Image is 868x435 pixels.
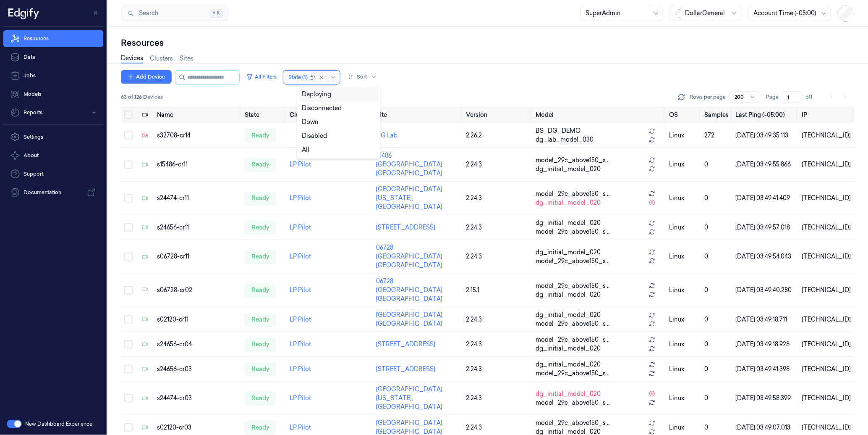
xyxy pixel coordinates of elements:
[157,131,238,140] div: s32708-cr14
[157,223,238,232] div: s24656-cr11
[245,392,276,405] div: ready
[124,194,133,203] button: Select row
[669,423,698,432] p: linux
[466,423,529,432] div: 2.24.3
[157,394,238,403] div: s24474-cr03
[705,252,729,261] div: 0
[705,340,729,349] div: 0
[3,86,103,103] a: Models
[536,248,601,257] span: dg_initial_model_020
[802,194,851,203] div: [TECHNICAL_ID]
[136,9,158,18] span: Search
[802,423,851,432] div: [TECHNICAL_ID]
[701,106,732,123] th: Samples
[736,223,795,232] div: [DATE] 03:49:57.018
[536,290,601,299] span: dg_initial_model_020
[736,252,795,261] div: [DATE] 03:49:54.043
[536,257,611,266] span: model_29c_above150_s ...
[302,90,332,99] div: Deploying
[705,286,729,295] div: 0
[799,106,855,123] th: IP
[536,360,601,369] span: dg_initial_model_020
[705,394,729,403] div: 0
[536,398,611,407] span: model_29c_above150_s ...
[124,253,133,261] button: Select row
[376,277,444,303] a: 06728 [GEOGRAPHIC_DATA], [GEOGRAPHIC_DATA]
[806,93,819,101] span: of 1
[290,340,311,348] a: LP Pilot
[245,221,276,234] div: ready
[705,160,729,169] div: 0
[736,286,795,295] div: [DATE] 03:49:40.280
[705,365,729,374] div: 0
[376,340,435,348] a: [STREET_ADDRESS]
[121,6,228,21] button: Search⌘K
[669,194,698,203] p: linux
[124,223,133,232] button: Select row
[245,158,276,171] div: ready
[802,365,851,374] div: [TECHNICAL_ID]
[705,131,729,140] div: 272
[766,93,779,101] span: Page
[376,244,444,269] a: 06728 [GEOGRAPHIC_DATA], [GEOGRAPHIC_DATA]
[536,165,601,174] span: dg_initial_model_020
[669,131,698,140] p: linux
[705,315,729,324] div: 0
[690,93,726,101] p: Rows per page
[466,131,529,140] div: 2.26.2
[157,286,238,295] div: s06728-cr02
[532,106,666,123] th: Model
[826,91,851,103] nav: pagination
[290,253,311,260] a: LP Pilot
[536,344,601,353] span: dg_initial_model_020
[466,394,529,403] div: 2.24.3
[536,419,611,427] span: model_29c_above150_s ...
[705,223,729,232] div: 0
[466,286,529,295] div: 2.15.1
[3,184,103,201] a: Documentation
[124,131,133,140] button: Select row
[669,340,698,349] p: linux
[536,311,601,319] span: dg_initial_model_020
[376,132,397,139] a: DG Lab
[124,286,133,295] button: Select row
[290,194,311,202] a: LP Pilot
[124,111,133,119] button: Select all
[669,286,698,295] p: linux
[3,67,103,84] a: Jobs
[3,49,103,66] a: Data
[802,315,851,324] div: [TECHNICAL_ID]
[736,194,795,203] div: [DATE] 03:49:41.409
[736,315,795,324] div: [DATE] 03:49:18.711
[536,369,611,378] span: model_29c_above150_s ...
[124,394,133,403] button: Select row
[157,365,238,374] div: s24656-cr03
[536,390,601,398] span: dg_initial_model_020
[245,192,276,205] div: ready
[124,365,133,373] button: Select row
[245,284,276,297] div: ready
[376,152,444,177] a: 15486 [GEOGRAPHIC_DATA], [GEOGRAPHIC_DATA]
[245,313,276,326] div: ready
[466,160,529,169] div: 2.24.3
[466,365,529,374] div: 2.24.3
[536,127,580,135] span: BS_DG_DEMO
[705,423,729,432] div: 0
[376,385,442,411] a: [GEOGRAPHIC_DATA][US_STATE], [GEOGRAPHIC_DATA]
[302,145,310,154] div: All
[802,340,851,349] div: [TECHNICAL_ID]
[732,106,799,123] th: Last Ping (-05:00)
[802,160,851,169] div: [TECHNICAL_ID]
[124,315,133,324] button: Select row
[802,252,851,261] div: [TECHNICAL_ID]
[736,131,795,140] div: [DATE] 03:49:35.113
[669,315,698,324] p: linux
[290,161,311,168] a: LP Pilot
[802,223,851,232] div: [TECHNICAL_ID]
[3,147,103,164] button: About
[290,424,311,431] a: LP Pilot
[124,161,133,169] button: Select row
[157,315,238,324] div: s02120-cr11
[373,106,463,123] th: Site
[157,160,238,169] div: s15486-cr11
